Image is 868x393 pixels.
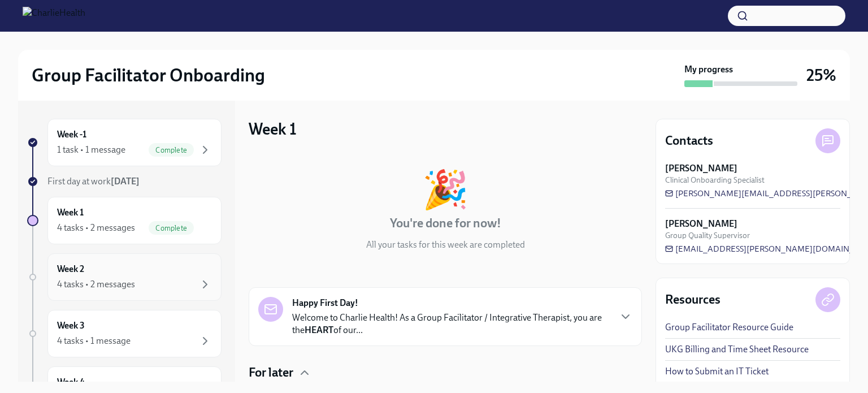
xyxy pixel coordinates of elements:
[292,297,358,309] strong: Happy First Day!
[27,175,222,188] a: First day at work[DATE]
[111,176,140,187] strong: [DATE]
[665,343,809,356] a: UKG Billing and Time Sheet Resource
[249,364,642,381] div: For later
[57,319,85,332] h6: Week 3
[292,312,610,336] p: Welcome to Charlie Health! As a Group Facilitator / Integrative Therapist, you are the of our...
[149,146,194,154] span: Complete
[665,291,721,308] h4: Resources
[305,325,333,335] strong: HEART
[665,321,793,334] a: Group Facilitator Resource Guide
[57,206,84,219] h6: Week 1
[665,230,750,241] span: Group Quality Supervisor
[249,364,293,381] h4: For later
[684,63,733,76] strong: My progress
[57,128,86,141] h6: Week -1
[57,335,131,347] div: 4 tasks • 1 message
[27,253,222,301] a: Week 24 tasks • 2 messages
[27,119,222,166] a: Week -11 task • 1 messageComplete
[27,197,222,244] a: Week 14 tasks • 2 messagesComplete
[57,144,125,156] div: 1 task • 1 message
[149,224,194,232] span: Complete
[249,119,297,139] h3: Week 1
[390,215,501,232] h4: You're done for now!
[665,132,713,149] h4: Contacts
[57,222,135,234] div: 4 tasks • 2 messages
[23,7,85,25] img: CharlieHealth
[57,376,85,388] h6: Week 4
[806,65,836,85] h3: 25%
[32,64,265,87] h2: Group Facilitator Onboarding
[27,310,222,357] a: Week 34 tasks • 1 message
[47,176,140,187] span: First day at work
[665,162,737,175] strong: [PERSON_NAME]
[665,218,737,230] strong: [PERSON_NAME]
[366,239,525,251] p: All your tasks for this week are completed
[57,278,135,291] div: 4 tasks • 2 messages
[57,263,84,275] h6: Week 2
[422,171,468,208] div: 🎉
[665,365,769,378] a: How to Submit an IT Ticket
[665,175,765,185] span: Clinical Onboarding Specialist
